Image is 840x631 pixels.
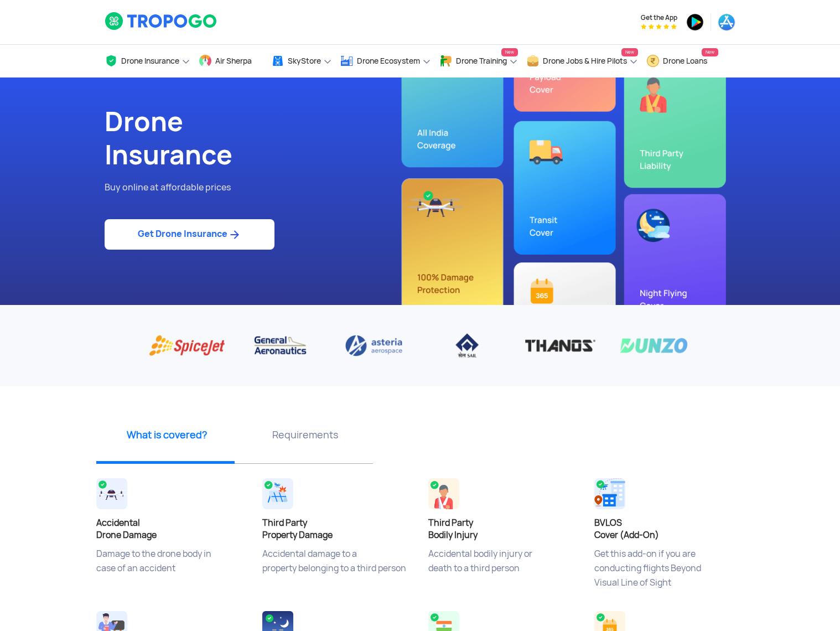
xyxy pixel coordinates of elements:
[439,45,518,77] a: Drone TrainingNew
[262,547,412,602] p: Accidental damage to a property belonging to a third person
[429,333,506,359] img: IISCO Steel Plant
[102,428,232,442] p: What is covered?
[702,48,718,56] span: New
[271,45,332,77] a: SkyStore
[641,13,677,22] span: Get the App
[96,517,246,541] h4: Accidental Drone Damage
[96,547,246,602] p: Damage to the drone body in case of an accident
[357,56,420,65] span: Drone Ecosystem
[428,547,578,602] p: Accidental bodily injury or death to a third person
[718,13,735,31] img: ic_appstore.png
[105,12,218,30] img: logoHeader.svg
[215,56,252,65] span: Air Sherpa
[240,428,370,442] p: Requirements
[686,13,704,31] img: ic_playstore.png
[543,56,627,65] span: Drone Jobs & Hire Pilots
[501,48,518,56] span: New
[288,56,321,65] span: SkyStore
[335,333,412,359] img: Asteria aerospace
[105,219,274,250] a: Get Drone Insurance
[526,45,638,77] a: Drone Jobs & Hire PilotsNew
[522,333,599,359] img: Thanos Technologies
[428,517,578,541] h4: Third Party Bodily Injury
[242,333,319,359] img: General Aeronautics
[149,333,226,359] img: Spice Jet
[227,228,241,241] img: ic_arrow_forward_blue.svg
[663,56,707,65] span: Drone Loans
[456,56,507,65] span: Drone Training
[646,45,718,77] a: Drone LoansNew
[594,547,744,602] p: Get this add-on if you are conducting flights Beyond Visual Line of Sight
[615,333,692,359] img: Dunzo
[121,56,179,65] span: Drone Insurance
[340,45,431,77] a: Drone Ecosystem
[262,517,412,541] h4: Third Party Property Damage
[199,45,263,77] a: Air Sherpa
[594,517,744,541] h4: BVLOS Cover (Add-On)
[105,105,412,172] h1: Drone Insurance
[105,180,412,195] p: Buy online at affordable prices
[641,24,677,29] img: App Raking
[105,45,190,77] a: Drone Insurance
[621,48,638,56] span: New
